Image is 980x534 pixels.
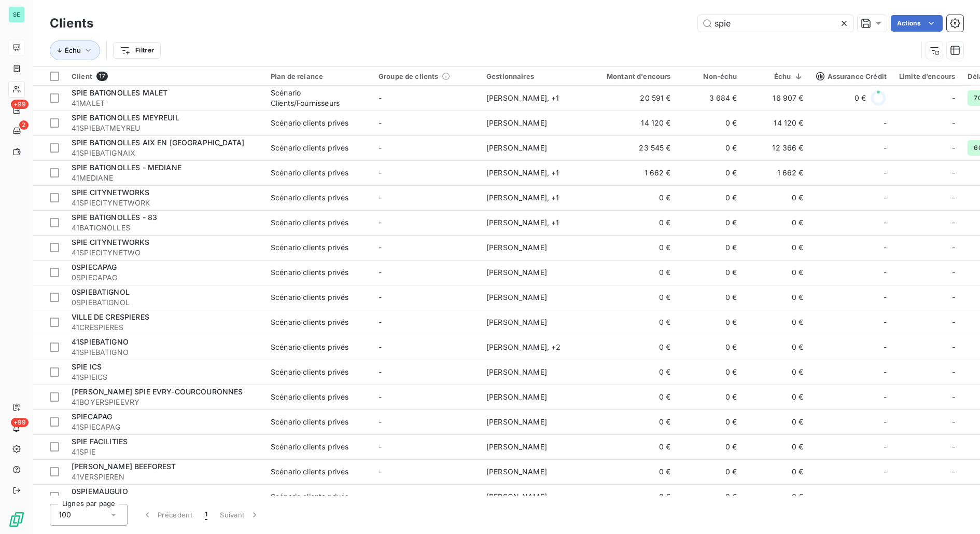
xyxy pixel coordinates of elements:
[677,86,744,111] td: 3 684 €
[72,72,92,80] span: Client
[588,484,677,509] td: 0 €
[72,188,150,197] span: SPIE CITYNETWORKS
[677,385,744,409] td: 0 €
[72,213,157,222] span: SPIE BATIGNOLLES - 83
[884,168,887,178] span: -
[744,310,810,335] td: 0 €
[19,120,29,130] span: 2
[72,223,258,233] span: 41BATIGNOLLES
[677,459,744,484] td: 0 €
[884,417,887,427] span: -
[884,292,887,303] span: -
[72,397,258,407] span: 41BOYERSPIEEVRY
[952,317,955,327] span: -
[379,343,382,351] span: -
[72,173,258,183] span: 41MEDIANE
[677,409,744,434] td: 0 €
[677,360,744,385] td: 0 €
[486,293,547,302] span: [PERSON_NAME]
[744,210,810,235] td: 0 €
[816,72,887,80] span: Assurance Crédit
[72,462,176,471] span: [PERSON_NAME] BEEFOREST
[72,113,179,122] span: SPIE BATIGNOLLES MEYREUIL
[588,434,677,459] td: 0 €
[72,123,258,133] span: 41SPIEBATMEYREU
[744,434,810,459] td: 0 €
[136,504,199,526] button: Précédent
[486,467,547,476] span: [PERSON_NAME]
[271,467,348,477] div: Scénario clients privés
[72,88,167,97] span: SPIE BATIGNOLLES MALET
[8,511,25,528] img: Logo LeanPay
[891,15,943,32] button: Actions
[744,160,810,185] td: 1 662 €
[72,238,150,247] span: SPIE CITYNETWORKS
[952,392,955,402] span: -
[884,317,887,327] span: -
[271,242,348,253] div: Scénario clients privés
[677,111,744,135] td: 0 €
[379,118,382,127] span: -
[677,285,744,310] td: 0 €
[952,491,955,502] span: -
[884,118,887,128] span: -
[271,217,348,228] div: Scénario clients privés
[683,72,737,80] div: Non-échu
[899,72,955,80] div: Limite d’encours
[677,160,744,185] td: 0 €
[588,335,677,360] td: 0 €
[744,235,810,260] td: 0 €
[271,367,348,377] div: Scénario clients privés
[884,267,887,278] span: -
[379,93,382,102] span: -
[72,98,258,108] span: 41MALET
[11,418,29,427] span: +99
[72,437,128,446] span: SPIE FACILITIES
[271,491,348,502] div: Scénario clients privés
[677,235,744,260] td: 0 €
[379,143,382,152] span: -
[486,392,547,401] span: [PERSON_NAME]
[588,210,677,235] td: 0 €
[855,93,866,103] span: 0 €
[72,312,149,321] span: VILLE DE CRESPIERES
[72,322,258,333] span: 41CRESPIERES
[744,335,810,360] td: 0 €
[952,217,955,228] span: -
[8,6,25,23] div: SE
[744,385,810,409] td: 0 €
[379,442,382,451] span: -
[379,293,382,302] span: -
[588,86,677,111] td: 20 591 €
[486,118,547,127] span: [PERSON_NAME]
[72,472,258,482] span: 41VERSPIEREN
[744,135,810,160] td: 12 366 €
[486,367,547,376] span: [PERSON_NAME]
[588,185,677,210] td: 0 €
[379,243,382,252] span: -
[271,267,348,278] div: Scénario clients privés
[744,459,810,484] td: 0 €
[744,111,810,135] td: 14 120 €
[486,72,582,80] div: Gestionnaires
[271,342,348,352] div: Scénario clients privés
[588,360,677,385] td: 0 €
[884,143,887,153] span: -
[72,263,117,271] span: 0SPIECAPAG
[72,163,181,172] span: SPIE BATIGNOLLES - MEDIANE
[379,318,382,326] span: -
[271,317,348,327] div: Scénario clients privés
[884,442,887,452] span: -
[884,242,887,253] span: -
[884,342,887,352] span: -
[379,168,382,177] span: -
[884,193,887,203] span: -
[486,168,582,178] div: [PERSON_NAME] , + 1
[379,417,382,426] span: -
[588,459,677,484] td: 0 €
[11,100,29,109] span: +99
[486,318,547,326] span: [PERSON_NAME]
[486,492,547,501] span: [PERSON_NAME]
[952,442,955,452] span: -
[952,168,955,178] span: -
